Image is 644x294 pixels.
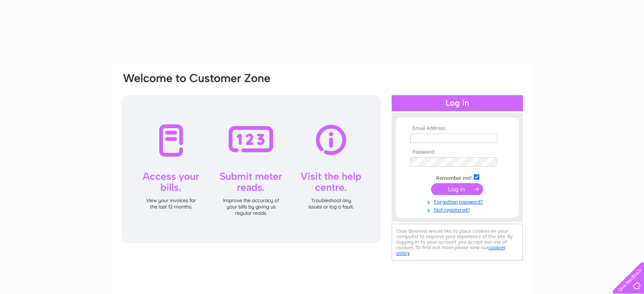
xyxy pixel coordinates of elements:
input: Submit [431,183,483,195]
div: Clear Business would like to place cookies on your computer to improve your experience of the sit... [392,224,523,261]
a: Forgotten password? [410,197,506,205]
td: Remember me? [408,173,506,181]
th: Password: [408,149,506,155]
th: Email Address: [408,126,506,132]
a: cookies policy [396,245,506,256]
a: Not registered? [410,205,506,213]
